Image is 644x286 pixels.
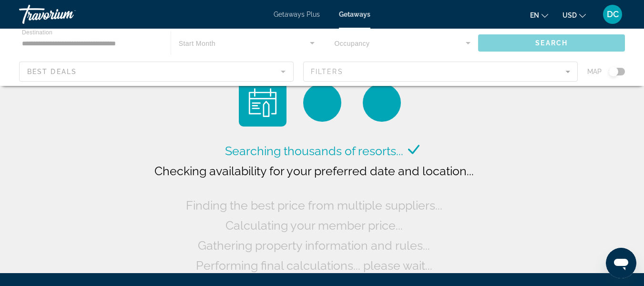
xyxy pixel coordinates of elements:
[606,248,636,278] iframe: Button to launch messaging window
[19,2,114,27] a: Travorium
[225,144,403,158] span: Searching thousands of resorts...
[600,4,625,24] button: User Menu
[562,8,586,22] button: Change currency
[530,11,539,19] span: en
[607,10,619,19] span: DC
[196,258,432,273] span: Performing final calculations... please wait...
[562,11,577,19] span: USD
[225,218,403,233] span: Calculating your member price...
[339,11,370,18] a: Getaways
[154,164,474,178] span: Checking availability for your preferred date and location...
[530,8,548,22] button: Change language
[186,198,442,212] span: Finding the best price from multiple suppliers...
[274,11,320,18] a: Getaways Plus
[198,238,430,253] span: Gathering property information and rules...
